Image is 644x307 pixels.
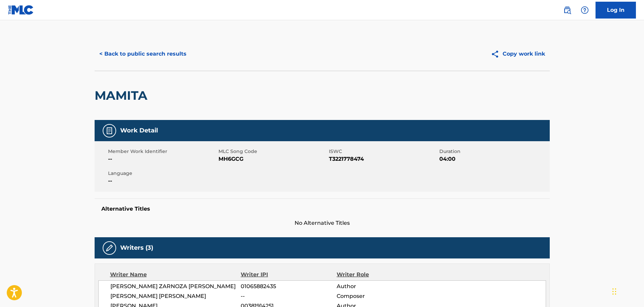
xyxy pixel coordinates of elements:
span: -- [241,292,336,300]
h5: Work Detail [120,127,158,134]
span: -- [108,155,217,163]
div: Help [578,3,591,17]
img: Writers [105,244,113,252]
div: Drag [612,281,616,302]
span: Duration [439,148,548,155]
img: search [563,6,571,14]
span: MH6GCG [218,155,327,163]
span: -- [108,177,217,185]
span: Author [337,282,424,290]
span: [PERSON_NAME] ZARNOZA [PERSON_NAME] [110,282,241,290]
div: Writer Role [337,271,424,279]
span: 01065882435 [241,282,336,290]
img: MLC Logo [8,5,34,15]
div: Writer IPI [241,271,337,279]
h5: Writers (3) [120,244,153,252]
span: Language [108,170,217,177]
h5: Alternative Titles [101,206,543,212]
span: 04:00 [439,155,548,163]
a: Public Search [561,3,574,17]
span: Member Work Identifier [108,148,217,155]
a: Log In [596,2,636,19]
span: Composer [337,292,424,300]
span: [PERSON_NAME] [PERSON_NAME] [110,292,241,300]
span: ISWC [329,148,438,155]
button: Copy work link [486,45,550,62]
iframe: Chat Widget [610,275,644,307]
img: help [581,6,589,14]
img: Copy work link [491,50,503,58]
img: Work Detail [105,127,113,135]
span: T3221778474 [329,155,438,163]
div: Writer Name [110,271,241,279]
h2: MAMITA [95,88,151,103]
button: < Back to public search results [95,45,191,62]
span: MLC Song Code [218,148,327,155]
span: No Alternative Titles [95,219,550,227]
